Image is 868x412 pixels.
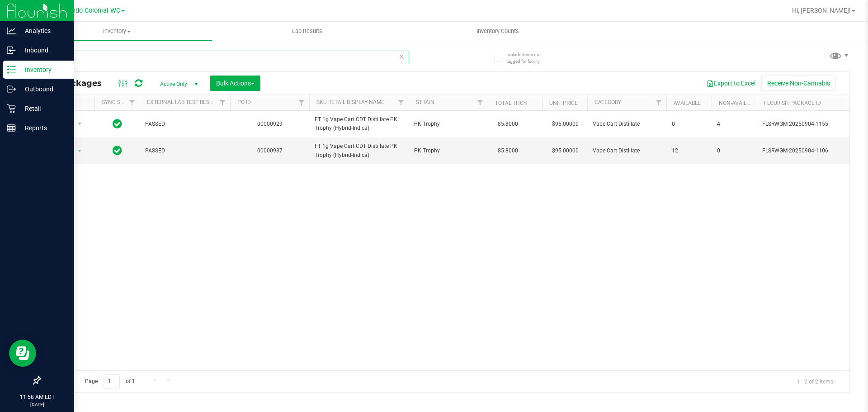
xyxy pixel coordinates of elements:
span: select [74,145,85,157]
button: Export to Excel [701,76,761,91]
a: Available [674,100,701,106]
span: In Sync [113,144,122,157]
span: Clear [398,51,405,62]
a: Lab Results [212,22,402,41]
a: 00000937 [257,147,283,154]
span: Orlando Colonial WC [60,7,120,14]
a: Total THC% [495,100,528,106]
span: 85.8000 [493,118,523,131]
p: 11:58 AM EDT [4,393,70,401]
span: $95.00000 [547,144,583,157]
inline-svg: Inventory [7,65,16,74]
a: Filter [215,95,230,110]
iframe: Resource center [9,340,36,367]
span: PK Trophy [414,147,482,155]
span: Vape Cart Distillate [593,120,661,128]
inline-svg: Inbound [7,46,16,55]
p: Inbound [16,45,70,56]
span: Vape Cart Distillate [593,147,661,155]
span: FLSRWGM-20250904-1106 [762,147,851,155]
span: PK Trophy [414,120,482,128]
span: FT 1g Vape Cart CDT Distillate PK Trophy (Hybrid-Indica) [315,142,403,159]
a: 00000929 [257,121,283,127]
a: Non-Available [719,100,759,106]
span: Hi, [PERSON_NAME]! [792,7,851,14]
a: Flourish Package ID [764,100,821,106]
span: Page of 1 [77,374,142,388]
a: External Lab Test Result [147,99,218,105]
span: select [74,118,85,130]
p: [DATE] [4,401,70,408]
p: Reports [16,123,70,133]
a: Category [594,99,621,105]
span: In Sync [113,118,122,130]
span: Lab Results [280,27,335,35]
span: PASSED [145,120,225,128]
span: FLSRWGM-20250904-1155 [762,120,851,128]
a: Unit Price [549,100,578,106]
span: 4 [717,120,751,128]
p: Outbound [16,84,70,95]
a: Inventory [22,22,212,41]
span: $95.00000 [547,118,583,131]
button: Bulk Actions [210,76,260,91]
span: Bulk Actions [216,80,255,87]
input: Search Package ID, Item Name, SKU, Lot or Part Number... [40,51,409,64]
span: 12 [672,147,706,155]
span: 1 - 2 of 2 items [790,374,840,388]
a: Sync Status [102,99,137,105]
a: Filter [473,95,488,110]
span: Inventory [22,27,212,35]
a: Filter [651,95,666,110]
a: Filter [394,95,409,110]
button: Receive Non-Cannabis [761,76,836,91]
span: FT 1g Vape Cart CDT Distillate PK Trophy (Hybrid-Indica) [315,115,403,133]
input: 1 [104,374,120,388]
inline-svg: Retail [7,104,16,113]
p: Analytics [16,25,70,36]
a: Filter [125,95,140,110]
inline-svg: Analytics [7,26,16,35]
inline-svg: Reports [7,123,16,133]
a: Filter [294,95,309,110]
inline-svg: Outbound [7,85,16,94]
a: PO ID [237,99,251,105]
span: All Packages [47,78,111,88]
a: Strain [416,99,434,105]
a: SKU Retail Display Name [316,99,384,105]
span: Include items not tagged for facility [506,51,552,65]
span: 85.8000 [493,144,523,157]
p: Retail [16,103,70,114]
span: 0 [672,120,706,128]
span: 0 [717,147,751,155]
p: Inventory [16,64,70,75]
span: PASSED [145,147,225,155]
